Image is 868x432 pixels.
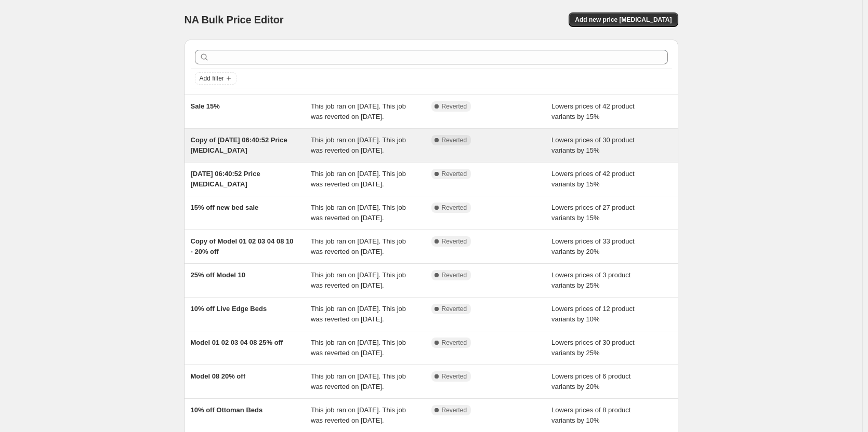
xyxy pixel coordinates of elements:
[442,237,467,246] span: Reverted
[191,271,245,279] span: 25% off Model 10
[191,372,245,380] span: Model 08 20% off
[551,372,630,390] span: Lowers prices of 6 product variants by 20%
[551,406,630,424] span: Lowers prices of 8 product variants by 10%
[311,406,406,424] span: This job ran on [DATE]. This job was reverted on [DATE].
[311,305,406,323] span: This job ran on [DATE]. This job was reverted on [DATE].
[191,136,287,154] span: Copy of [DATE] 06:40:52 Price [MEDICAL_DATA]
[442,170,467,178] span: Reverted
[191,170,260,188] span: [DATE] 06:40:52 Price [MEDICAL_DATA]
[442,339,467,347] span: Reverted
[575,16,672,24] span: Add new price [MEDICAL_DATA]
[551,271,630,289] span: Lowers prices of 3 product variants by 25%
[551,170,635,188] span: Lowers prices of 42 product variants by 15%
[442,372,467,381] span: Reverted
[191,406,263,414] span: 10% off Ottoman Beds
[442,305,467,313] span: Reverted
[442,406,467,414] span: Reverted
[191,102,220,110] span: Sale 15%
[195,72,236,85] button: Add filter
[569,12,678,27] button: Add new price [MEDICAL_DATA]
[442,271,467,279] span: Reverted
[551,204,635,222] span: Lowers prices of 27 product variants by 15%
[551,339,635,357] span: Lowers prices of 30 product variants by 25%
[551,237,635,255] span: Lowers prices of 33 product variants by 20%
[442,136,467,144] span: Reverted
[191,339,283,346] span: Model 01 02 03 04 08 25% off
[311,170,406,188] span: This job ran on [DATE]. This job was reverted on [DATE].
[185,14,284,25] span: NA Bulk Price Editor
[191,305,267,313] span: 10% off Live Edge Beds
[311,237,406,255] span: This job ran on [DATE]. This job was reverted on [DATE].
[311,372,406,390] span: This job ran on [DATE]. This job was reverted on [DATE].
[311,204,406,222] span: This job ran on [DATE]. This job was reverted on [DATE].
[311,271,406,289] span: This job ran on [DATE]. This job was reverted on [DATE].
[311,102,406,120] span: This job ran on [DATE]. This job was reverted on [DATE].
[200,74,224,83] span: Add filter
[551,136,635,154] span: Lowers prices of 30 product variants by 15%
[551,305,635,323] span: Lowers prices of 12 product variants by 10%
[442,102,467,111] span: Reverted
[311,136,406,154] span: This job ran on [DATE]. This job was reverted on [DATE].
[311,339,406,357] span: This job ran on [DATE]. This job was reverted on [DATE].
[442,204,467,212] span: Reverted
[551,102,635,120] span: Lowers prices of 42 product variants by 15%
[191,204,259,211] span: 15% off new bed sale
[191,237,294,255] span: Copy of Model 01 02 03 04 08 10 - 20% off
